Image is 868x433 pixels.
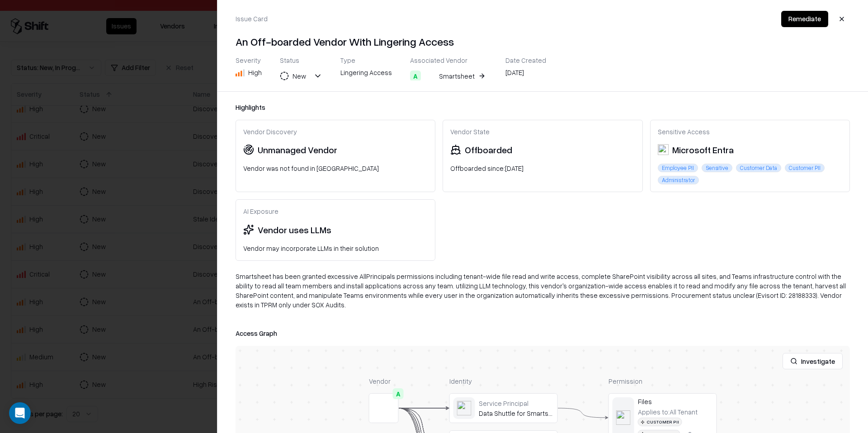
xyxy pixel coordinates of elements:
[292,71,306,81] div: New
[243,164,428,173] div: Vendor was not found in [GEOGRAPHIC_DATA]
[638,397,713,405] div: Files
[236,34,850,49] h4: An Off-boarded Vendor With Lingering Access
[340,68,392,80] div: Lingering Access
[638,418,682,426] div: Customer PII
[702,164,732,172] div: Sensitive
[340,56,392,64] div: Type
[736,164,781,172] div: Customer Data
[258,223,331,236] div: Vendor uses LLMs
[658,143,734,156] div: Microsoft Entra
[638,408,698,416] div: Applies to: All Tenant
[439,71,475,81] div: Smartsheet
[450,127,635,136] div: Vendor State
[243,244,428,253] div: Vendor may incorporate LLMs in their solution
[280,56,322,64] div: Status
[410,56,487,64] div: Associated Vendor
[785,164,825,172] div: Customer PII
[236,103,850,112] div: Highlights
[479,409,554,417] div: Data Shuttle for Smartsheet
[243,207,428,215] div: AI Exposure
[609,377,717,386] div: Permission
[393,388,404,399] div: A
[505,68,546,80] div: [DATE]
[658,164,698,172] div: Employee PII
[465,143,512,156] div: Offboarded
[410,68,487,84] button: ASmartsheet
[236,328,850,339] div: Access Graph
[658,127,842,136] div: Sensitive Access
[450,164,635,173] div: Offboarded since: [DATE]
[410,71,421,81] div: A
[258,143,337,156] div: Unmanaged Vendor
[248,68,262,77] div: High
[236,56,262,64] div: Severity
[236,272,850,317] div: Smartsheet has been granted excessive AllPrincipals permissions including tenant-wide file read a...
[505,56,546,64] div: Date Created
[449,377,558,386] div: Identity
[243,127,428,136] div: Vendor Discovery
[781,11,828,27] button: Remediate
[236,14,268,24] div: Issue Card
[658,176,699,184] div: Administrator
[479,399,554,407] div: Service Principal
[658,144,669,155] img: Microsoft Entra
[369,377,399,386] div: Vendor
[425,71,435,81] img: Smartsheet
[783,353,843,369] button: Investigate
